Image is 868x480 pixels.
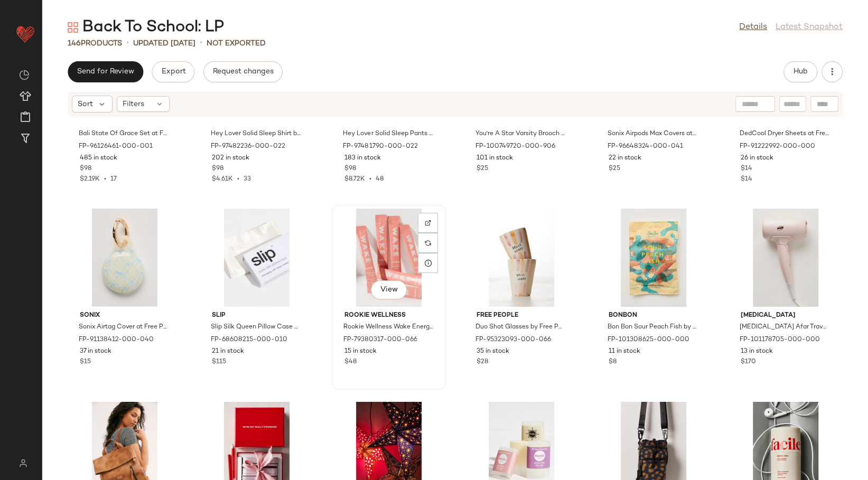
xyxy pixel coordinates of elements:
img: svg%3e [68,22,78,33]
span: 21 in stock [212,347,244,356]
span: [MEDICAL_DATA] Afar Travel Hair Dryer at Free People [740,323,829,332]
img: 68608215_010_b [203,209,310,307]
span: 48 [375,176,383,183]
span: FP-96648324-000-041 [608,142,683,152]
span: • [233,176,244,183]
span: $25 [477,164,488,174]
span: $28 [477,357,488,367]
span: $8 [609,357,617,367]
span: Send for Review [77,68,134,76]
span: Sonix Airpods Max Covers at Free People in Blue [608,129,697,139]
span: Slip Silk Queen Pillow Case at Free People in White [211,323,301,332]
span: • [100,176,110,183]
span: $14 [741,176,752,183]
p: Not Exported [207,38,266,49]
span: FP-68608215-000-010 [211,335,287,345]
span: Duo Shot Glasses by Free People in Pink [475,323,565,332]
button: Request changes [203,61,283,82]
span: DedCool Dryer Sheets at Free People [740,129,829,139]
span: 22 in stock [609,154,641,163]
span: Sonix Airtag Cover at Free People in Blue [79,323,169,332]
span: Rookie Wellness [344,311,434,321]
span: [MEDICAL_DATA] [741,311,830,321]
img: 79380317_066_b [335,209,442,307]
img: svg%3e [425,220,431,226]
img: 91138412_040_b [71,209,178,307]
span: $4.61K [212,176,233,183]
span: Request changes [212,68,274,76]
img: heart_red.DM2ytmEG.svg [15,23,36,44]
p: updated [DATE] [133,38,195,49]
button: Export [152,61,194,82]
span: FP-100749720-000-906 [475,142,555,152]
span: • [365,176,375,183]
a: Details [739,21,767,34]
span: • [126,37,129,50]
span: FP-97481790-000-022 [343,142,417,152]
button: Send for Review [68,61,143,82]
span: You're A Star Varsity Brooch by Free People in Red [475,129,565,139]
span: 15 in stock [344,347,376,356]
img: svg%3e [19,70,30,80]
span: Bon Bon Sour Peach Fish by BonBon at Free People [608,323,697,332]
span: $15 [80,357,91,367]
span: 202 in stock [212,154,249,163]
span: 37 in stock [80,347,111,356]
span: 183 in stock [344,154,380,163]
img: 95323093_066_b [468,209,575,307]
span: 17 [110,176,117,183]
span: $8.72K [344,176,365,183]
span: $25 [609,164,620,174]
span: Filters [123,99,144,110]
img: svg%3e [425,240,431,246]
span: 35 in stock [477,347,509,356]
span: Hub [793,68,808,76]
span: Free People [477,311,566,321]
span: 146 [68,40,81,48]
img: 101178705_000_b [732,209,839,307]
span: $170 [741,357,756,367]
span: Hey Lover Solid Sleep Pants by Intimately at Free People in Brown, Size: L [343,129,433,139]
span: $115 [212,357,226,367]
span: 13 in stock [741,347,773,356]
span: $2.19K [80,176,100,183]
span: FP-97482236-000-022 [211,142,285,152]
img: 101308625_000_b [600,209,707,307]
span: FP-101178705-000-000 [740,335,820,345]
div: Products [68,38,122,49]
span: Sort [78,99,93,110]
span: Bali State Of Grace Set at Free People in Black, Size: M [79,129,169,139]
span: 33 [244,176,251,183]
span: FP-91222992-000-000 [740,142,815,152]
button: View [370,280,406,299]
span: Rookie Wellness Wake Energy + Metabolism Supplement Stick Packs at Free People in Pink [343,323,433,332]
span: $98 [212,164,223,174]
span: BonBon [609,311,698,321]
span: $14 [741,164,752,174]
span: $48 [344,357,356,367]
span: FP-101308625-000-000 [608,335,689,345]
span: 26 in stock [741,154,773,163]
span: • [200,37,202,50]
span: Slip [212,311,302,321]
button: Hub [783,61,817,82]
span: 11 in stock [609,347,640,356]
span: 485 in stock [80,154,117,163]
span: FP-91138412-000-040 [79,335,154,345]
span: FP-95323093-000-066 [475,335,551,345]
img: svg%3e [13,459,33,467]
div: Back To School: LP [68,17,224,38]
span: View [379,286,397,294]
span: $98 [80,164,91,174]
span: Sonix [80,311,170,321]
span: FP-96126461-000-001 [79,142,153,152]
span: $98 [344,164,356,174]
span: 101 in stock [477,154,513,163]
span: Hey Lover Solid Sleep Shirt by Intimately at Free People in Brown, Size: L [211,129,301,139]
span: FP-79380317-000-066 [343,335,417,345]
span: Export [161,68,185,76]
